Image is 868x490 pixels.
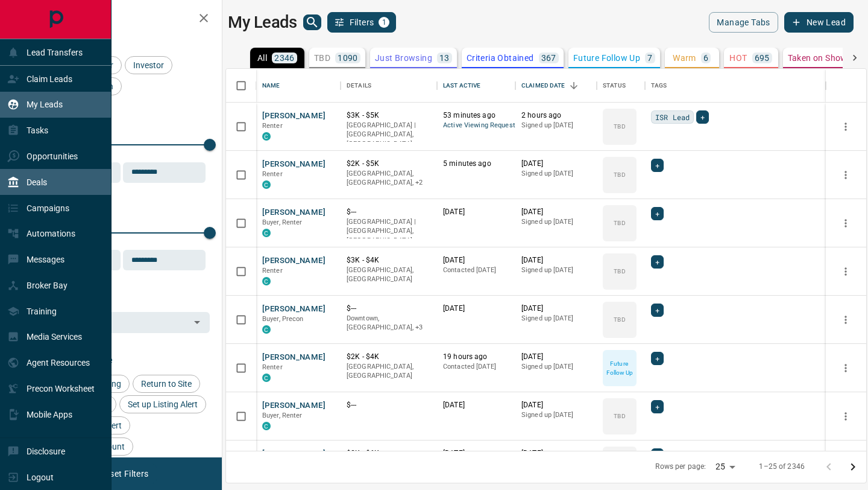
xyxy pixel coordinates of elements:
button: Filters1 [327,12,397,33]
p: 13 [439,54,450,62]
span: + [655,449,659,461]
span: + [655,304,659,316]
span: + [655,401,659,413]
p: [DATE] [521,400,591,410]
button: more [837,262,855,281]
div: Tags [645,69,826,103]
p: Signed up [DATE] [521,362,591,372]
p: [DATE] [521,255,591,266]
span: + [655,352,659,364]
p: Signed up [DATE] [521,121,591,130]
p: $2K - $4K [347,352,431,362]
p: [DATE] [521,448,591,459]
button: more [837,166,855,184]
button: Manage Tabs [709,12,778,33]
div: + [651,304,664,317]
p: Taken on Showings [788,54,864,62]
span: Investor [129,60,168,70]
p: $--- [347,304,431,314]
button: New Lead [784,12,854,33]
p: [DATE] [443,304,509,314]
p: $2K - $5K [347,159,431,169]
div: condos.ca [262,132,271,141]
p: Signed up [DATE] [521,266,591,275]
div: + [651,400,664,413]
p: [DATE] [443,207,509,217]
p: Midtown | Central, East York, Toronto [347,314,431,332]
span: 1 [380,18,388,27]
button: more [837,407,855,425]
button: Open [189,314,206,331]
p: Warm [673,54,696,62]
p: 6 [703,54,708,62]
p: TBD [614,122,625,131]
p: [DATE] [443,400,509,410]
div: Last Active [437,69,515,103]
button: [PERSON_NAME] [262,110,325,122]
p: Signed up [DATE] [521,169,591,179]
button: [PERSON_NAME] [262,255,325,267]
span: + [655,256,659,268]
div: 25 [711,458,740,476]
p: TBD [614,412,625,421]
button: more [837,214,855,232]
p: 53 minutes ago [443,110,509,121]
p: TBD [614,218,625,227]
button: Reset Filters [92,463,156,484]
span: + [700,111,705,123]
span: Renter [262,363,283,371]
p: $--- [347,207,431,217]
p: $3K - $4K [347,255,431,266]
p: $2K - $6K [347,448,431,459]
p: Future Follow Up [573,54,640,62]
div: + [651,207,664,220]
p: Contacted [DATE] [443,266,509,275]
p: 1–25 of 2346 [759,462,805,472]
span: ISR Lead [655,111,690,123]
p: Future Follow Up [604,359,635,377]
span: + [655,159,659,171]
button: Sort [565,77,582,94]
span: Buyer, Renter [262,412,303,419]
p: 19 hours ago [443,352,509,362]
h2: Filters [39,12,210,27]
p: TBD [314,54,330,62]
div: condos.ca [262,229,271,237]
p: 1090 [338,54,358,62]
p: HOT [729,54,747,62]
p: [DATE] [521,352,591,362]
div: + [651,448,664,462]
button: [PERSON_NAME] [262,352,325,363]
button: more [837,311,855,329]
p: [DATE] [521,207,591,217]
div: Status [603,69,626,103]
p: Midtown | Central, Toronto [347,169,431,188]
div: Claimed Date [515,69,597,103]
button: [PERSON_NAME] [262,304,325,315]
span: Set up Listing Alert [124,399,202,409]
p: TBD [614,267,625,276]
div: condos.ca [262,374,271,382]
span: Renter [262,122,283,130]
button: search button [303,14,321,30]
p: [GEOGRAPHIC_DATA] | [GEOGRAPHIC_DATA], [GEOGRAPHIC_DATA] [347,217,431,246]
div: Last Active [443,69,480,103]
span: Active Viewing Request [443,121,509,131]
div: + [651,352,664,365]
span: Buyer, Renter [262,218,303,226]
p: [GEOGRAPHIC_DATA] | [GEOGRAPHIC_DATA], [GEOGRAPHIC_DATA] [347,121,431,149]
div: + [696,110,709,124]
p: Criteria Obtained [467,54,534,62]
span: + [655,208,659,220]
div: Name [256,69,341,103]
button: [PERSON_NAME] [262,448,325,460]
div: + [651,159,664,172]
div: Claimed Date [521,69,565,103]
span: Renter [262,170,283,178]
p: Signed up [DATE] [521,410,591,420]
div: Investor [125,56,172,74]
div: Details [347,69,371,103]
p: TBD [614,170,625,179]
span: Return to Site [137,379,196,389]
p: 367 [541,54,556,62]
